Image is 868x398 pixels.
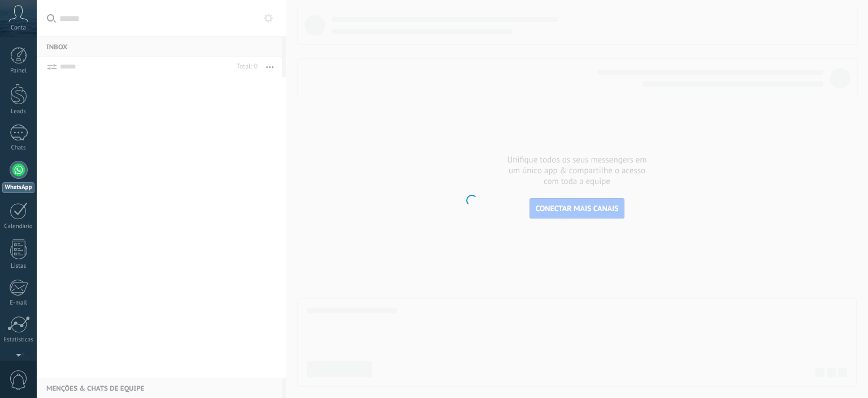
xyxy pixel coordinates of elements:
div: Leads [2,108,35,115]
div: E-mail [2,299,35,307]
div: Chats [2,144,35,152]
div: Painel [2,67,35,75]
span: Conta [11,24,26,32]
div: Calendário [2,223,35,230]
div: WhatsApp [2,182,34,193]
div: Estatísticas [2,336,35,344]
div: Listas [2,263,35,270]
